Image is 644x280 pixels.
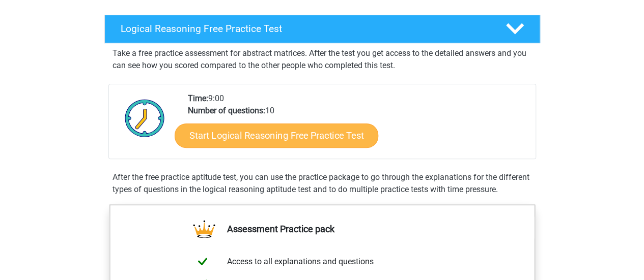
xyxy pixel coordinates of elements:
[121,23,489,35] h4: Logical Reasoning Free Practice Test
[100,15,544,43] a: Logical Reasoning Free Practice Test
[175,123,378,147] a: Start Logical Reasoning Free Practice Test
[119,92,171,143] img: Clock
[188,94,208,103] b: Time:
[180,92,535,159] div: 9:00 10
[108,171,536,196] div: After the free practice aptitude test, you can use the practice package to go through the explana...
[113,47,532,72] p: Take a free practice assessment for abstract matrices. After the test you get access to the detai...
[188,106,265,115] b: Number of questions:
